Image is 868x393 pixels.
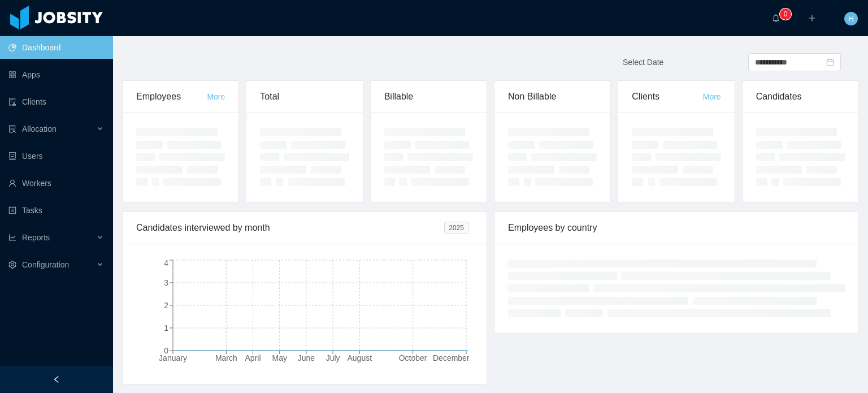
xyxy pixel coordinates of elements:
[8,36,104,59] a: icon: pie-chartDashboard
[164,278,168,287] tspan: 3
[848,12,854,25] span: H
[8,125,16,133] i: icon: solution
[326,353,340,362] tspan: July
[159,353,187,362] tspan: January
[703,92,721,101] a: More
[22,124,57,133] span: Allocation
[164,301,168,310] tspan: 2
[508,212,845,244] div: Employees by country
[772,14,780,22] i: icon: bell
[384,81,473,113] div: Billable
[399,353,427,362] tspan: October
[508,81,597,113] div: Non Billable
[164,323,168,332] tspan: 1
[8,63,104,86] a: icon: appstoreApps
[260,81,349,113] div: Total
[433,353,470,362] tspan: December
[272,353,287,362] tspan: May
[826,58,834,66] i: icon: calendar
[164,346,168,355] tspan: 0
[623,58,663,67] span: Select Date
[215,353,237,362] tspan: March
[444,222,468,234] span: 2025
[756,81,845,113] div: Candidates
[164,258,168,267] tspan: 4
[207,92,225,101] a: More
[8,234,16,241] i: icon: line-chart
[136,212,444,244] div: Candidates interviewed by month
[8,261,16,269] i: icon: setting
[8,199,104,222] a: icon: profileTasks
[22,260,69,269] span: Configuration
[8,90,104,113] a: icon: auditClients
[347,353,372,362] tspan: August
[22,233,50,242] span: Reports
[245,353,261,362] tspan: April
[808,14,816,22] i: icon: plus
[8,172,104,195] a: icon: userWorkers
[780,8,791,20] sup: 0
[632,81,702,113] div: Clients
[8,145,104,167] a: icon: robotUsers
[136,81,207,113] div: Employees
[298,353,315,362] tspan: June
